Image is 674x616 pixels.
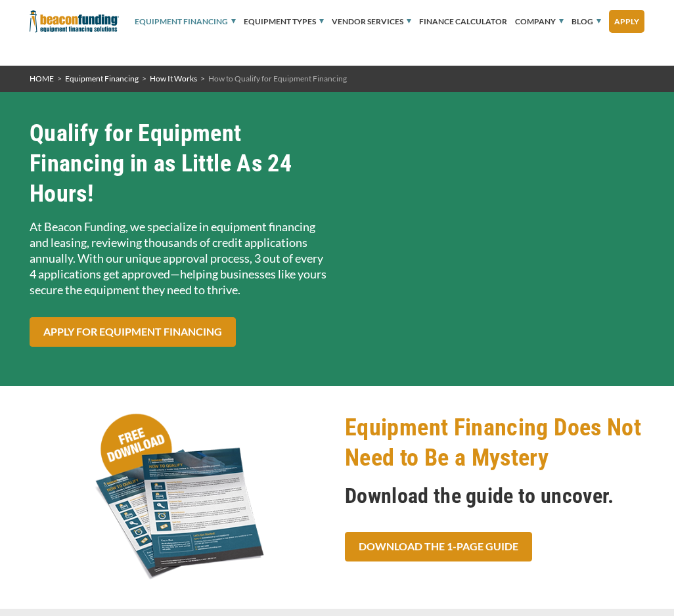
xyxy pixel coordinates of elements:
a: Finance Calculator [419,2,507,41]
a: Equipment Financing [135,2,236,41]
a: Company [515,2,564,41]
h2: Qualify for Equipment Financing in as Little As 24 Hours! [30,118,329,209]
a: Vendor Services [332,2,411,41]
a: Equipment Financing [65,74,139,83]
a: Download the 1-Page Guide [345,532,532,561]
a: How It Works [150,74,197,83]
a: HOME [30,74,54,83]
span: How to Qualify for Equipment Financing [208,74,347,83]
a: Apply for Equipment Financing [30,317,236,347]
a: Apply [609,10,644,33]
a: Equipment Types [244,2,324,41]
h3: Download the guide to uncover. [345,483,644,509]
p: At Beacon Funding, we specialize in equipment financing and leasing, reviewing thousands of credi... [30,219,329,297]
a: Blog [572,2,601,41]
h2: Equipment Financing Does Not Need to Be a Mystery [345,412,644,473]
img: how-to-qualify-for-equipment-financing--(1)download.png [30,412,329,583]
